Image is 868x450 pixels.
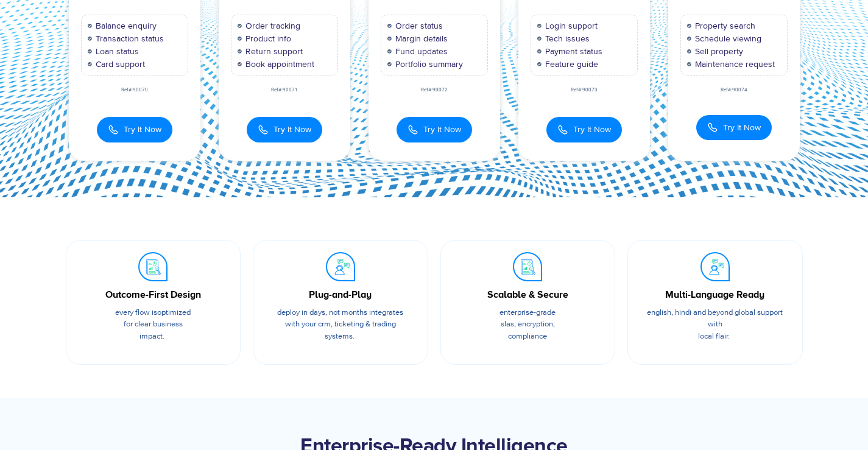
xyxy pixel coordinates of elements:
[692,58,775,71] span: Maintenance request
[93,19,157,32] span: Balance enquiry
[499,308,556,317] span: Enterprise-grade
[69,88,200,93] div: Ref#:90070
[392,32,448,45] span: Margin details
[723,121,761,134] span: Try It Now
[242,32,291,45] span: Product info
[124,319,183,341] span: for clear business impact.
[242,19,300,32] span: Order tracking
[157,308,191,317] span: optimized
[97,117,172,142] button: Try It Now
[408,123,418,136] img: Call Icon
[646,287,784,302] div: Multi-Language Ready
[668,88,800,93] div: Ref#:90074
[392,45,448,58] span: Fund updates
[707,122,718,133] img: Call Icon
[115,308,157,317] span: Every flow is
[397,117,472,142] button: Try It Now
[542,32,590,45] span: Tech issues
[692,45,743,58] span: Sell property
[219,88,350,93] div: Ref#:90071
[392,58,463,71] span: Portfolio summary
[369,88,500,93] div: Ref#:90072
[542,58,598,71] span: Feature guide
[85,287,222,302] div: Outcome-First Design
[93,58,145,71] span: Card support
[93,32,164,45] span: Transaction status
[692,32,761,45] span: Schedule viewing
[242,58,314,71] span: Book appointment
[423,123,461,136] span: Try It Now
[518,88,650,93] div: Ref#:90073
[108,123,119,136] img: Call Icon
[546,117,622,142] button: Try It Now
[692,19,755,32] span: Property search
[501,319,555,341] span: SLAs, encryption, compliance
[459,287,597,302] div: Scalable & Secure
[573,123,611,136] span: Try It Now
[272,287,409,302] div: Plug-and-Play
[273,123,311,136] span: Try It Now
[542,45,602,58] span: Payment status
[124,123,161,136] span: Try It Now
[277,308,403,341] span: Deploy in days, not months integrates with your CRM, ticketing & trading systems.
[242,45,303,58] span: Return support
[542,19,598,32] span: Login support
[258,123,269,136] img: Call Icon
[647,308,783,341] span: English, Hindi and beyond global support with local flair.
[93,45,139,58] span: Loan status
[392,19,443,32] span: Order status
[696,115,772,140] button: Try It Now
[557,123,568,136] img: Call Icon
[247,117,322,142] button: Try It Now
